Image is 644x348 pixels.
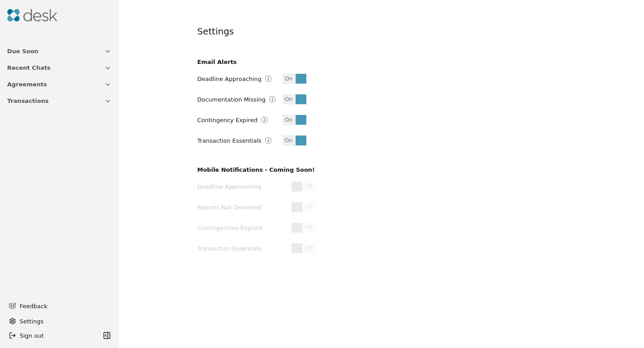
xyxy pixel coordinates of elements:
button: Sign out [5,328,101,343]
label: Deadline Approaching [197,76,262,82]
h3: Mobile Notifications - Coming Soon! [197,165,315,174]
label: Documentation Missing [197,97,266,102]
span: Feedback [20,301,106,311]
span: Sign out [20,331,44,340]
span: Transactions [7,96,49,106]
span: Recent Chats [7,63,51,72]
button: Recent Chats [2,59,117,76]
span: Settings [20,317,43,326]
img: Desk [7,9,57,21]
span: On [282,95,295,104]
h4: Settings [197,25,234,38]
button: Due Soon [2,43,117,59]
span: Agreements [7,80,47,89]
button: Agreements [2,76,117,93]
span: Due Soon [7,47,38,56]
button: Feedback [4,298,111,314]
span: On [282,74,295,83]
h3: Email Alerts [197,57,306,67]
span: On [282,136,295,145]
button: Settings [5,314,113,328]
label: Transaction Essentials [197,138,262,144]
label: Contingency Expired [197,117,258,123]
span: On [282,115,295,124]
button: Transactions [2,93,117,109]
